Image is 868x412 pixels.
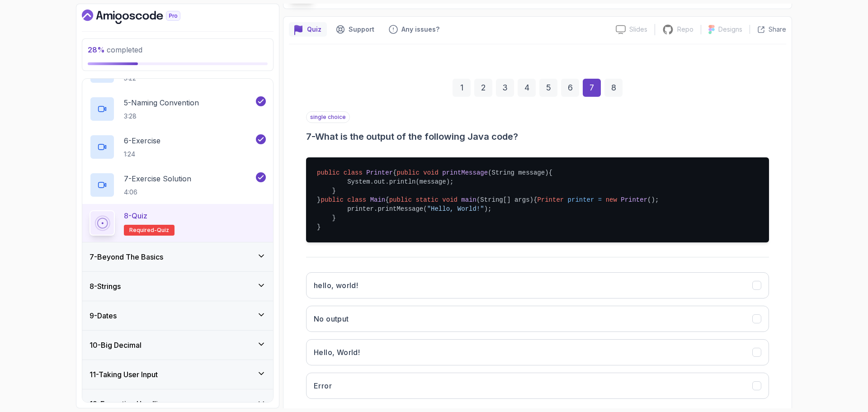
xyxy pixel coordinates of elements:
span: "Hello, World!" [427,205,484,213]
span: Required- [129,227,157,234]
span: static [416,196,439,204]
h3: 11 - Taking User Input [90,369,158,380]
div: 3 [496,79,514,97]
span: quiz [157,227,169,234]
p: Support [349,25,374,34]
p: 4:06 [124,188,191,197]
h3: 7 - Beyond The Basics [90,251,163,262]
div: 7 [583,79,601,97]
span: main [461,196,476,204]
span: Printer [621,196,647,204]
button: 9-Dates [82,301,273,330]
h3: hello, world! [314,280,358,291]
h3: 10 - Big Decimal [90,340,142,350]
button: Share [750,25,786,34]
span: public [317,169,340,176]
span: class [347,196,366,204]
span: new [606,196,617,204]
p: Quiz [307,25,321,34]
button: 8-Strings [82,272,273,301]
span: public [396,169,419,176]
button: 6-Exercise1:24 [90,134,266,160]
p: Repo [677,25,693,34]
button: 11-Taking User Input [82,360,273,389]
button: quiz button [289,22,327,37]
span: Printer [366,169,393,176]
p: 5 - Naming Convention [124,97,199,108]
p: Any issues? [401,25,439,34]
p: 1:24 [124,150,160,159]
p: Share [769,25,786,34]
p: 7 - Exercise Solution [124,173,191,184]
span: void [423,169,439,176]
button: Support button [330,22,380,37]
p: single choice [306,111,350,123]
button: hello, world! [306,272,769,298]
h3: 7 - What is the output of the following Java code? [306,130,769,143]
div: 4 [518,79,536,97]
span: public [389,196,412,204]
button: 5-Naming Convention3:28 [90,96,266,122]
button: Feedback button [383,22,445,37]
button: Hello, World! [306,339,769,365]
span: completed [88,45,142,54]
span: = [598,196,602,204]
p: 6 - Exercise [124,135,160,146]
span: Printer [537,196,564,204]
span: (String[] args) [476,196,533,204]
span: void [442,196,458,204]
h3: No output [314,313,349,324]
h3: 9 - Dates [90,310,117,321]
span: 28 % [88,45,105,54]
button: No output [306,306,769,332]
h3: Error [314,380,332,391]
span: class [344,169,363,176]
p: Slides [629,25,647,34]
button: Error [306,373,769,399]
div: 8 [604,79,623,97]
p: 3:28 [124,112,199,121]
button: 8-QuizRequired-quiz [90,210,266,236]
p: Designs [718,25,742,34]
div: 6 [561,79,579,97]
span: (String message) [488,169,548,176]
p: 8 - Quiz [124,210,147,221]
span: printer [568,196,594,204]
div: 5 [539,79,557,97]
div: 1 [453,79,471,97]
h3: 12 - Exception Handling [90,398,166,409]
a: Dashboard [82,9,201,24]
span: public [321,196,343,204]
button: 10-Big Decimal [82,331,273,360]
button: 7-Exercise Solution4:06 [90,172,266,198]
button: 7-Beyond The Basics [82,242,273,271]
h3: Hello, World! [314,347,360,358]
span: printMessage [442,169,488,176]
span: Main [370,196,386,204]
pre: { { System.out.println(message); } } { { (); printer.printMessage( ); } } [306,157,769,242]
h3: 8 - Strings [90,281,121,292]
div: 2 [474,79,492,97]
